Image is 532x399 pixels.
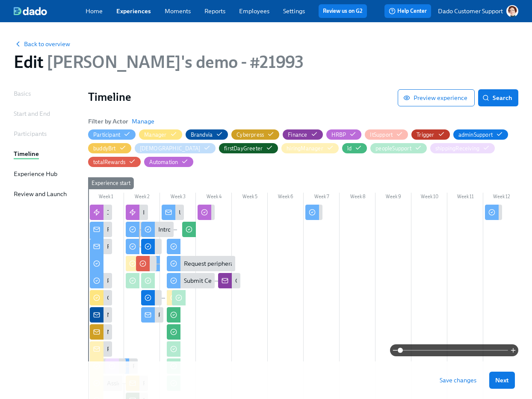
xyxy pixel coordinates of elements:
div: Request peripherals (optional) via Jira (no automation, get them to practice!) [167,256,235,271]
div: Cell/Internet stipend request from new hire [235,276,353,285]
div: Week 8 [340,193,375,203]
div: Cell/Internet stipend request from new hire [218,273,240,288]
div: Invited to Orientations [126,205,148,220]
div: Notified about new hire (for swag) [107,311,200,319]
div: Receives Welcome Email [107,242,176,251]
span: Next [495,376,509,384]
button: Participant [88,129,136,140]
div: Check-in [90,290,112,305]
button: Preview experience [398,89,475,106]
button: Trigger [411,129,449,140]
div: Check-in [107,293,131,302]
div: Notified about new hire (for swag) [90,307,112,323]
div: Week 9 [375,193,411,203]
div: Submit Cell/Internet Stipend reimbursement request [167,273,215,288]
div: Week 6 [268,193,304,203]
a: Experiences [116,7,151,15]
div: Week 3 [160,193,196,203]
div: Notified about new hire (for swag) [90,324,112,340]
img: AATXAJw-nxTkv1ws5kLOi-TQIsf862R-bs_0p3UQSuGH=s96-c [506,5,518,17]
button: Dado Customer Support [438,5,518,17]
div: Receives Welcome Email for agency contingent [90,222,112,237]
div: Week 10 [411,193,447,203]
div: Week 4 [196,193,232,203]
div: Invited to Orientations [143,208,204,217]
div: Week 7 [304,193,340,203]
div: Hide adminSupport [458,131,493,139]
h1: Edit [14,52,303,72]
div: Hide firstDayGreeter [224,144,263,153]
div: Hide Cyberpress [236,131,264,139]
button: Cyberpress [231,129,279,140]
div: Receives Manager Expectations [90,341,112,357]
button: peopleSupport [370,143,427,153]
div: Jira ticket created for equipment [107,208,196,217]
span: Manage [132,117,154,126]
div: Week 11 [447,193,483,203]
button: [DEMOGRAPHIC_DATA] [135,143,216,153]
button: buddyBrt [88,143,131,153]
div: Hide Finance [288,131,307,139]
a: Reports [204,7,225,15]
div: Hide buddyWb [140,144,201,153]
div: Participants [14,129,47,138]
div: Hide Automation [149,158,178,166]
button: Brandvia [186,129,228,140]
div: Notified about new hire (for swag) [107,328,200,336]
div: Intro to Concur and ask if they ready to register [141,222,174,237]
div: Timeline [14,150,39,158]
span: [PERSON_NAME]'s demo - #21993 [43,52,303,72]
button: totalRewards [88,157,141,167]
div: Hide Participant [93,131,120,139]
button: adminSupport [453,129,508,140]
button: Help Center [384,4,431,18]
div: Hide Manager [144,131,166,139]
button: Automation [144,157,193,167]
div: Start and End [14,109,50,118]
button: Finance [283,129,322,140]
div: Receives tracking info [115,358,138,374]
a: Home [86,7,103,15]
div: Week 5 [232,193,268,203]
span: Help Center [389,7,427,15]
span: Preview experience [405,94,467,102]
div: Provide bio & headshot [107,276,170,285]
div: Receives Welcome Email for agency contingent [107,225,237,234]
div: Jira ticket created for equipment [90,205,112,220]
button: shippingReceiving [430,143,495,153]
a: Moments [165,7,191,15]
button: Save changes [434,372,482,389]
a: Review us on G2 [323,7,363,15]
p: Dado Customer Support [438,7,503,15]
span: Search [484,94,512,102]
button: Back to overview [14,40,70,48]
img: dado [14,7,47,15]
div: Untitled Message [179,208,227,217]
div: Receives Welcome Email [90,239,112,254]
button: ItSupport [365,129,408,140]
div: Week 12 [483,193,519,203]
button: ld [342,143,367,153]
button: hiringManager [281,143,339,153]
a: dado [14,7,86,15]
div: Basics [14,89,31,98]
div: Hide peopleSupport [375,144,411,153]
button: Search [478,89,518,106]
div: Hide Trigger [417,131,434,139]
button: Manager [139,129,182,140]
button: Next [489,372,515,389]
a: Employees [239,7,269,15]
div: Week 2 [124,193,160,203]
div: Hide totalRewards [93,158,125,166]
div: Experience Hub [14,170,57,178]
div: Hide ld [347,144,352,153]
span: Save changes [440,376,476,384]
div: Week 1 [88,193,124,203]
h6: Filter by Actor [88,117,128,126]
div: Intro to Concur and ask if they ready to register [158,225,284,234]
div: Submit Cell/Internet Stipend reimbursement request [184,276,327,285]
div: Receives First Day instructions [158,311,241,319]
div: Hide shippingReceiving [435,144,479,153]
div: Hide HRBP [331,131,346,139]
